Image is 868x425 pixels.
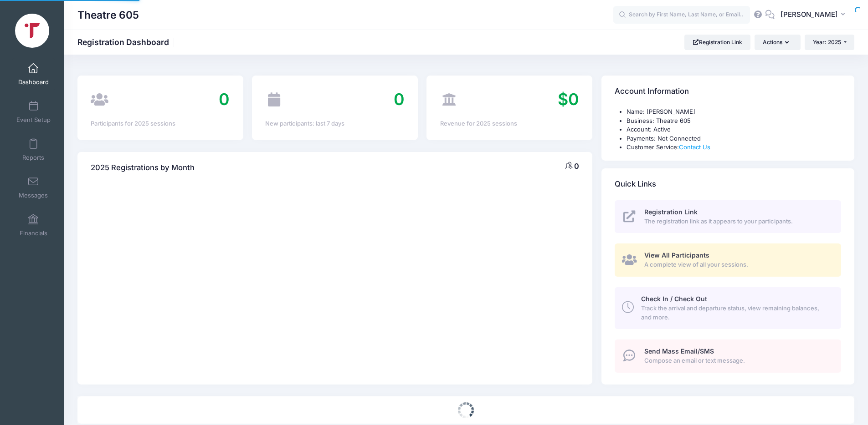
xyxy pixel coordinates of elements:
[219,89,230,109] span: 0
[12,209,55,241] a: Financials
[22,154,44,162] span: Reports
[16,116,51,124] span: Event Setup
[615,200,841,233] a: Registration Link The registration link as it appears to your participants.
[775,5,854,25] button: [PERSON_NAME]
[615,79,689,105] h4: Account Information
[615,171,656,197] h4: Quick Links
[627,134,841,143] li: Payments: Not Connected
[15,14,49,48] img: Theatre 605
[12,58,55,90] a: Dashboard
[615,287,841,329] a: Check In / Check Out Track the arrival and departure status, view remaining balances, and more.
[12,96,55,128] a: Event Setup
[615,339,841,373] a: Send Mass Email/SMS Compose an email or text message.
[627,116,841,126] li: Business: Theatre 605
[440,119,579,128] div: Revenue for 2025 sessions
[613,6,750,24] input: Search by First Name, Last Name, or Email...
[19,192,48,199] span: Messages
[781,10,838,20] span: [PERSON_NAME]
[18,78,49,86] span: Dashboard
[679,143,710,151] a: Contact Us
[805,35,854,50] button: Year: 2025
[644,208,698,216] span: Registration Link
[265,119,404,128] div: New participants: last 7 days
[644,251,709,259] span: View All Participants
[12,172,55,203] a: Messages
[91,119,230,128] div: Participants for 2025 sessions
[684,35,750,50] a: Registration Link
[627,143,841,152] li: Customer Service:
[641,304,831,322] span: Track the arrival and departure status, view remaining balances, and more.
[558,89,579,109] span: $0
[644,347,714,355] span: Send Mass Email/SMS
[644,217,831,226] span: The registration link as it appears to your participants.
[91,155,195,181] h4: 2025 Registrations by Month
[641,295,707,303] span: Check In / Check Out
[574,162,579,171] span: 0
[77,5,139,25] h1: Theatre 605
[813,39,841,46] span: Year: 2025
[615,243,841,277] a: View All Participants A complete view of all your sessions.
[644,260,831,269] span: A complete view of all your sessions.
[627,107,841,116] li: Name: [PERSON_NAME]
[20,229,47,237] span: Financials
[394,89,405,109] span: 0
[755,35,800,50] button: Actions
[77,37,177,47] h1: Registration Dashboard
[644,356,831,365] span: Compose an email or text message.
[627,125,841,134] li: Account: Active
[12,134,55,166] a: Reports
